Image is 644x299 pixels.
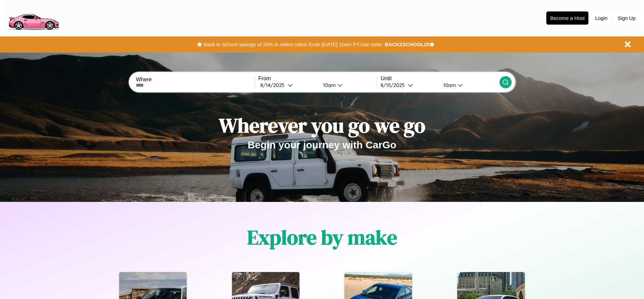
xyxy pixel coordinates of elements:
div: 10am [440,82,458,88]
button: Back to School savings of 20% in select cities! Ends [DATE] 10am PT.Use code: [202,40,385,49]
button: Become a Host [546,11,588,25]
label: Where [136,77,254,83]
div: 8 / 14 / 2025 [260,82,288,88]
label: From [258,76,377,82]
div: 10am [320,82,337,88]
button: 10am [438,82,499,89]
button: Login [592,12,611,24]
b: BACK2SCHOOL20 [385,41,429,47]
div: 8 / 15 / 2025 [381,82,408,88]
button: 8/14/2025 [258,82,318,89]
label: Until [381,76,499,82]
button: Sign Up [614,12,639,24]
h1: Explore by make [247,223,397,251]
button: 10am [318,82,377,89]
img: logo [5,3,62,32]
